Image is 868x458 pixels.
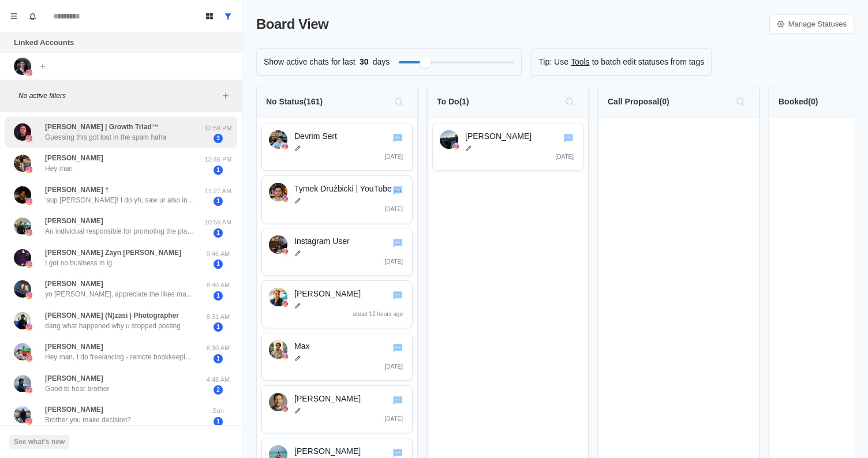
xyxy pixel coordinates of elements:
[204,312,233,322] p: 6:31 AM
[25,198,32,205] img: picture
[36,59,50,73] button: Add account
[45,279,103,289] p: [PERSON_NAME]
[269,130,287,149] img: Devrim Sert
[25,166,32,173] img: picture
[266,96,323,108] p: No Status ( 161 )
[261,228,413,276] div: Go to chatInstagram UserinstagramInstagram User[DATE]
[45,310,179,321] p: [PERSON_NAME] (N)zasi | Photographer
[560,92,579,111] button: Search
[45,195,195,205] p: ‘sup [PERSON_NAME]! I do yh, saw ur also in systems & ops?
[294,340,405,352] p: Max
[25,324,32,331] img: picture
[390,92,408,111] button: Search
[14,155,31,172] img: picture
[294,393,405,405] p: [PERSON_NAME]
[14,406,31,423] img: picture
[256,14,328,35] p: Board View
[45,163,73,174] p: Hey man
[45,404,103,415] p: [PERSON_NAME]
[25,355,32,362] img: picture
[45,132,166,142] p: Guessing this got lost in the spam haha
[204,249,233,259] p: 9:46 AM
[14,280,31,298] img: picture
[391,184,404,197] button: Go to chat
[214,228,223,238] span: 1
[219,89,233,103] button: Add filters
[45,153,103,163] p: [PERSON_NAME]
[25,386,32,393] img: picture
[391,341,404,354] button: Go to chat
[385,415,403,423] p: [DATE]
[45,415,131,425] p: Brother you make decision?
[214,417,223,426] span: 1
[204,123,233,133] p: 12:59 PM
[385,257,403,266] p: [DATE]
[45,122,159,132] p: [PERSON_NAME] | Growth Triad™
[214,291,223,301] span: 1
[294,183,405,195] p: Tymek Drużbicki | YouTube dla [PERSON_NAME]
[261,333,413,381] div: Go to chatMaxinstagramMax[DATE]
[391,132,404,144] button: Go to chat
[391,236,404,249] button: Go to chat
[204,375,233,385] p: 4:48 AM
[269,288,287,306] img: Bartłomiej Ptak
[204,186,233,196] p: 11:27 AM
[5,7,23,25] button: Menu
[25,261,32,268] img: picture
[45,247,181,258] p: [PERSON_NAME] Zayn [PERSON_NAME]
[45,258,112,268] p: I got no business in ig
[214,354,223,363] span: 1
[282,144,288,149] img: instagram
[353,310,403,318] p: about 12 hours ago
[14,249,31,266] img: picture
[437,96,469,108] p: To Do ( 1 )
[25,69,32,76] img: picture
[45,216,103,226] p: [PERSON_NAME]
[269,340,287,359] img: Max
[14,186,31,204] img: picture
[562,132,575,144] button: Go to chat
[391,289,404,302] button: Go to chat
[731,92,750,111] button: Search
[385,205,403,213] p: [DATE]
[14,343,31,361] img: picture
[294,235,405,247] p: Instagram User
[45,185,109,195] p: [PERSON_NAME] †
[556,152,574,161] p: [DATE]
[214,166,223,175] span: 1
[45,352,195,362] p: Hey man, I do freelancing - remote bookkeeping. But learning how to day trade on the side! Thanks...
[465,130,576,142] p: [PERSON_NAME]
[45,226,195,236] p: An individual responsible for promoting the platform in order to increase trading volumes and att...
[608,96,669,108] p: Call Proposal ( 0 )
[204,343,233,353] p: 6:30 AM
[204,280,233,290] p: 8:40 AM
[282,406,288,412] img: instagram
[264,56,356,68] p: Show active chats for last
[14,58,31,75] img: picture
[14,312,31,329] img: picture
[204,155,233,164] p: 12:46 PM
[432,123,583,171] div: Go to chatBailey Thomsoninstagram[PERSON_NAME][DATE]
[282,196,288,202] img: instagram
[25,229,32,236] img: picture
[204,406,233,416] p: Sun
[261,385,413,433] div: Go to chatTony Webberinstagram[PERSON_NAME][DATE]
[385,152,403,161] p: [DATE]
[538,56,568,68] p: Tip: Use
[373,56,390,68] p: days
[269,235,287,254] img: Instagram User
[45,321,181,331] p: dang what happened why u stopped posting
[25,292,32,299] img: picture
[269,183,287,201] img: Tymek Drużbicki | YouTube dla Biznesu
[14,217,31,235] img: picture
[282,301,288,307] img: instagram
[571,56,590,68] a: Tools
[214,260,223,269] span: 1
[25,135,32,142] img: picture
[385,362,403,371] p: [DATE]
[391,394,404,407] button: Go to chat
[9,435,69,449] button: See what's new
[779,96,818,108] p: Booked ( 0 )
[214,322,223,332] span: 1
[453,144,459,149] img: instagram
